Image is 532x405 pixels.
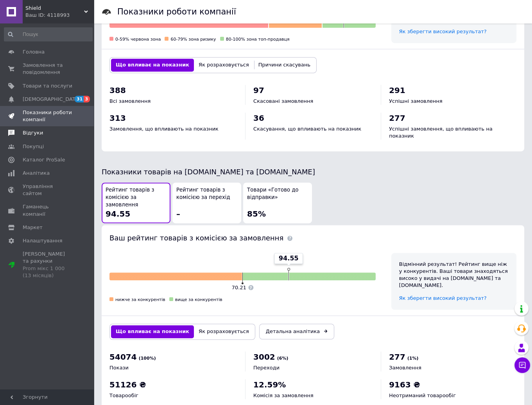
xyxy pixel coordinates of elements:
[175,297,222,302] span: вище за конкурентів
[23,183,72,197] span: Управління сайтом
[259,324,334,339] a: Детальна аналітика
[389,113,405,123] span: 277
[389,392,456,398] span: Неотриманий товарообіг
[4,27,93,41] input: Пошук
[111,59,194,71] button: Що впливає на показник
[389,352,405,362] span: 277
[399,261,509,289] div: Відмінний результат! Рейтинг вище ніж у конкурентів. Ваші товари знаходяться високо у видачі на [...
[23,170,50,177] span: Аналітика
[172,183,241,223] button: Рейтинг товарів з комісією за перехід–
[389,365,421,371] span: Замовлення
[253,365,279,371] span: Переходи
[170,37,216,42] span: 60-79% зона ризику
[25,5,84,12] span: Shield
[253,98,313,104] span: Скасовані замовлення
[23,156,65,163] span: Каталог ProSale
[176,209,180,219] span: –
[109,352,137,362] span: 54074
[23,237,63,244] span: Налаштування
[23,251,72,279] span: [PERSON_NAME] та рахунки
[75,96,84,102] span: 31
[253,86,264,95] span: 97
[407,356,419,361] span: (1%)
[23,96,81,103] span: [DEMOGRAPHIC_DATA]
[23,224,43,231] span: Маркет
[109,365,129,371] span: Покази
[139,356,156,361] span: (100%)
[23,62,72,76] span: Замовлення та повідомлення
[277,356,288,361] span: (6%)
[253,380,286,389] span: 12.59%
[226,37,290,42] span: 80-100% зона топ-продавця
[232,285,246,290] span: 70.21
[253,392,313,398] span: Комісія за замовлення
[106,186,167,208] span: Рейтинг товарів з комісією за замовлення
[279,254,299,263] span: 94.55
[109,126,219,132] span: Замовлення, що впливають на показник
[102,183,170,223] button: Рейтинг товарів з комісією за замовлення94.55
[389,126,493,139] span: Успішні замовлення, що впливають на показник
[253,113,264,123] span: 36
[23,82,72,90] span: Товари та послуги
[243,183,312,223] button: Товари «Готово до відправки»85%
[389,98,442,104] span: Успішні замовлення
[194,59,254,71] button: Як розраховується
[23,129,43,136] span: Відгуки
[109,98,150,104] span: Всі замовлення
[111,325,194,338] button: Що впливає на показник
[106,209,130,219] span: 94.55
[194,325,254,338] button: Як розраховується
[102,168,315,176] span: Показники товарів на [DOMAIN_NAME] та [DOMAIN_NAME]
[109,234,283,242] span: Ваш рейтинг товарів з комісією за замовлення
[254,59,315,71] button: Причини скасувань
[176,186,237,201] span: Рейтинг товарів з комісією за перехід
[109,392,138,398] span: Товарообіг
[109,380,146,389] span: 51126 ₴
[389,380,420,389] span: 9163 ₴
[109,113,126,123] span: 313
[84,96,90,102] span: 3
[253,352,275,362] span: 3002
[247,209,266,219] span: 85%
[23,109,72,123] span: Показники роботи компанії
[23,143,44,150] span: Покупці
[399,295,487,301] a: Як зберегти високий результат?
[247,186,308,201] span: Товари «Готово до відправки»
[115,37,161,42] span: 0-59% червона зона
[23,265,72,279] div: Prom мікс 1 000 (13 місяців)
[109,86,126,95] span: 388
[115,297,165,302] span: нижче за конкурентів
[253,126,361,132] span: Скасування, що впливають на показник
[23,203,72,217] span: Гаманець компанії
[117,7,236,16] h1: Показники роботи компанії
[514,357,530,373] button: Чат з покупцем
[399,29,487,34] a: Як зберегти високий результат?
[23,48,45,56] span: Головна
[25,12,94,19] div: Ваш ID: 4118993
[389,86,405,95] span: 291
